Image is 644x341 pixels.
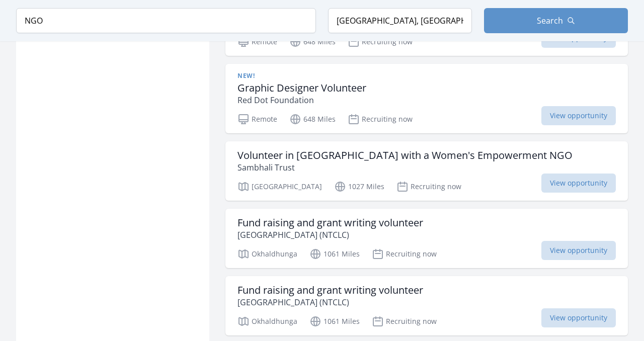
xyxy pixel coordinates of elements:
[237,229,423,241] p: [GEOGRAPHIC_DATA] (NTCLC)
[237,149,573,161] h3: Volunteer in [GEOGRAPHIC_DATA] with a Women's Empowerment NGO
[225,276,628,335] a: Fund raising and grant writing volunteer [GEOGRAPHIC_DATA] (NTCLC) Okhaldhunga 1061 Miles Recruit...
[237,161,573,174] p: Sambhali Trust
[237,36,277,48] p: Remote
[237,82,366,94] h3: Graphic Designer Volunteer
[328,8,472,33] input: Location
[237,113,277,125] p: Remote
[396,181,461,193] p: Recruiting now
[372,315,437,327] p: Recruiting now
[237,296,423,308] p: [GEOGRAPHIC_DATA] (NTCLC)
[372,248,437,260] p: Recruiting now
[309,248,360,260] p: 1061 Miles
[225,141,628,201] a: Volunteer in [GEOGRAPHIC_DATA] with a Women's Empowerment NGO Sambhali Trust [GEOGRAPHIC_DATA] 10...
[541,106,616,125] span: View opportunity
[225,64,628,133] a: New! Graphic Designer Volunteer Red Dot Foundation Remote 648 Miles Recruiting now View opportunity
[537,15,563,27] span: Search
[237,72,255,80] span: New!
[225,209,628,268] a: Fund raising and grant writing volunteer [GEOGRAPHIC_DATA] (NTCLC) Okhaldhunga 1061 Miles Recruit...
[289,36,336,48] p: 648 Miles
[334,181,384,193] p: 1027 Miles
[541,241,616,260] span: View opportunity
[237,217,423,229] h3: Fund raising and grant writing volunteer
[289,113,336,125] p: 648 Miles
[541,174,616,193] span: View opportunity
[237,94,366,106] p: Red Dot Foundation
[237,315,297,327] p: Okhaldhunga
[541,308,616,327] span: View opportunity
[348,113,413,125] p: Recruiting now
[237,284,423,296] h3: Fund raising and grant writing volunteer
[237,248,297,260] p: Okhaldhunga
[309,315,360,327] p: 1061 Miles
[237,181,322,193] p: [GEOGRAPHIC_DATA]
[484,8,628,33] button: Search
[16,8,316,33] input: Keyword
[348,36,413,48] p: Recruiting now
